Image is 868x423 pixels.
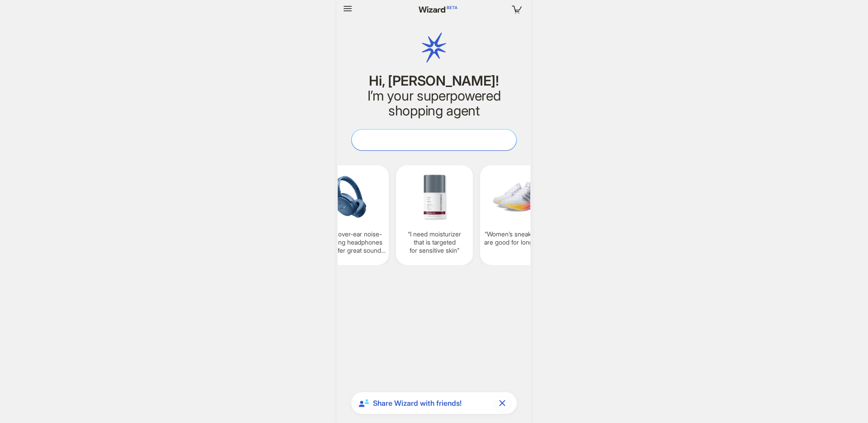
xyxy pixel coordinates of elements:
h1: Hi, [PERSON_NAME]! [351,73,517,88]
div: Women’s sneakers that are good for long walks [480,165,557,265]
q: Women’s sneakers that are good for long walks [484,230,553,246]
img: Need%20over-ear%20noise-canceling%20headphones%20that%20offer%20great%20sound%20quality%20and%20c... [316,171,385,223]
q: Need over-ear noise-canceling headphones that offer great sound quality and comfort for long use [316,230,385,255]
span: Share Wizard with friends! [373,399,491,408]
div: Need over-ear noise-canceling headphones that offer great sound quality and comfort for long use [312,165,389,265]
div: Share Wizard with friends! [351,392,517,414]
q: I need moisturizer that is targeted for sensitive skin [400,230,469,255]
img: I%20need%20moisturizer%20that%20is%20targeted%20for%20sensitive%20skin-81681324.png [400,171,469,223]
div: I need moisturizer that is targeted for sensitive skin [396,165,473,265]
h2: I’m your superpowered shopping agent [351,88,517,118]
img: Women's%20sneakers%20that%20are%20good%20for%20long%20walks-b9091598.png [484,171,553,223]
